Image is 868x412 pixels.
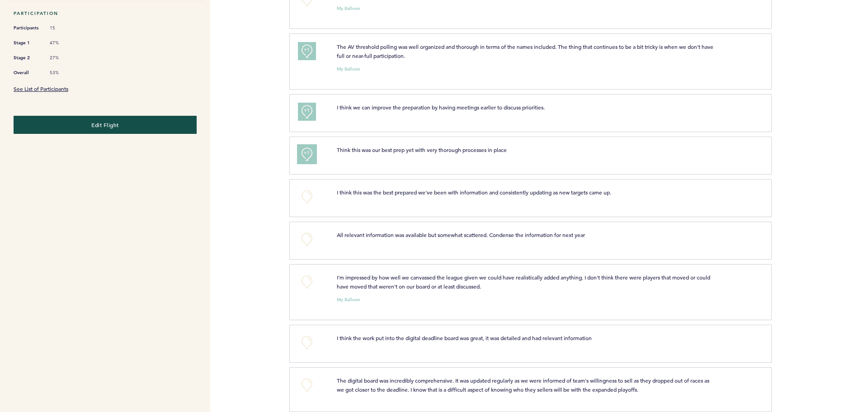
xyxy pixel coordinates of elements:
[298,42,316,60] button: +1
[337,377,711,393] span: The digital board was incredibly comprehensive. It was updated regularly as we were informed of t...
[91,121,119,128] span: Edit Flight
[337,43,715,59] span: The AV threshold polling was well organized and thorough in terms of the names included. The thin...
[14,24,41,33] span: Participants
[337,104,545,111] span: I think we can improve the preparation by having meetings earlier to discuss priorities.
[50,70,77,76] span: 53%
[14,10,197,16] h5: Participation
[50,40,77,46] span: 47%
[304,148,310,157] span: +1
[337,189,611,196] span: I think this was the best prepared we've been with information and consistently updating as new t...
[337,67,360,71] small: My Balloon
[14,68,41,77] span: Overall
[337,6,360,11] small: My Balloon
[304,45,310,54] span: +1
[337,274,712,290] span: I'm impressed by how well we canvassed the league given we could have realistically added anythin...
[14,116,197,134] button: Edit Flight
[337,334,592,341] span: I think the work put into the digital deadline board was great, it was detailed and had relevant ...
[50,55,77,61] span: 27%
[337,298,360,302] small: My Balloon
[337,146,507,153] span: Think this was our best prep yet with very thorough processes in place
[14,53,41,62] span: Stage 2
[50,25,77,31] span: 15
[14,85,68,92] a: See List of Participants
[304,106,310,115] span: +1
[298,145,316,163] button: +1
[14,38,41,47] span: Stage 1
[298,103,316,121] button: +1
[337,231,585,238] span: All relevant information was available but somewhat scattered. Condense the information for next ...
